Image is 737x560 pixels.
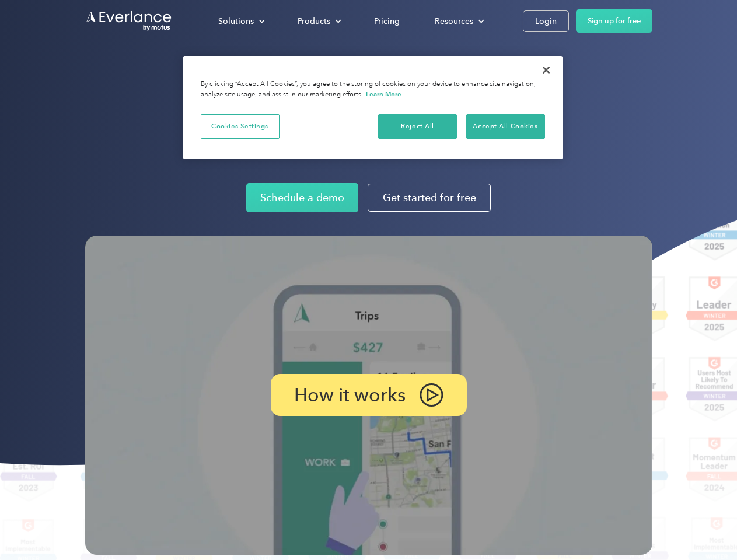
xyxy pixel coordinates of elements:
div: Cookie banner [183,56,563,159]
a: Go to homepage [85,10,173,32]
a: Sign up for free [576,9,652,33]
div: Privacy [183,56,563,159]
a: Login [523,10,569,32]
button: Close [533,57,559,83]
div: Products [286,11,351,32]
div: Login [535,14,557,29]
a: More information about your privacy, opens in a new tab [366,90,401,98]
p: How it works [294,388,406,402]
input: Submit [86,69,145,94]
button: Reject All [378,114,457,139]
div: Solutions [207,11,274,32]
div: Resources [435,14,473,29]
a: Pricing [362,11,411,32]
div: By clicking “Accept All Cookies”, you agree to the storing of cookies on your device to enhance s... [201,79,545,100]
a: Schedule a demo [246,183,358,212]
div: Resources [423,11,494,32]
button: Cookies Settings [201,114,280,139]
div: Solutions [218,14,254,29]
div: Pricing [374,14,400,29]
div: Products [298,14,330,29]
button: Accept All Cookies [466,114,545,139]
a: Get started for free [368,184,491,212]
